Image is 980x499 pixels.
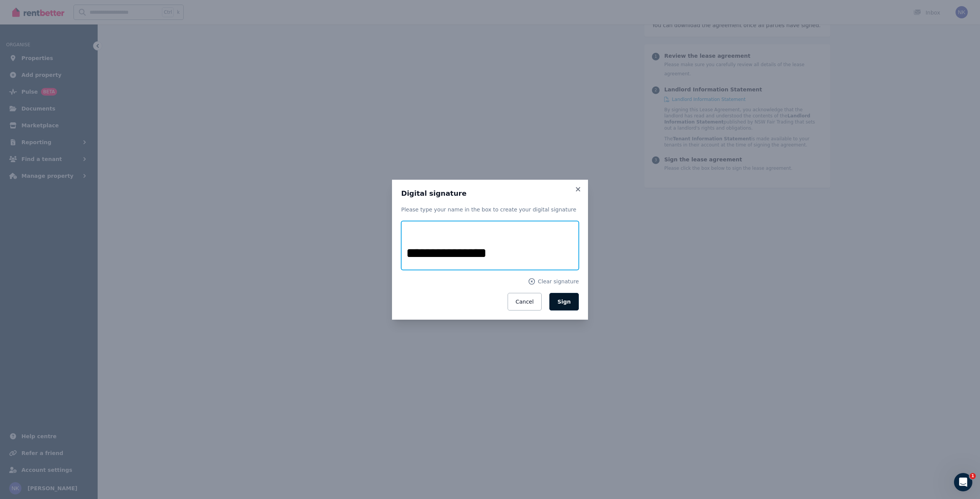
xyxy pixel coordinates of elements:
p: Please type your name in the box to create your digital signature [401,206,579,213]
span: Clear signature [538,278,579,285]
span: 1 [970,473,976,479]
button: Sign [549,293,579,310]
span: Sign [557,299,571,305]
iframe: Intercom live chat [954,473,972,491]
button: Cancel [508,293,542,310]
h3: Digital signature [401,189,579,198]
